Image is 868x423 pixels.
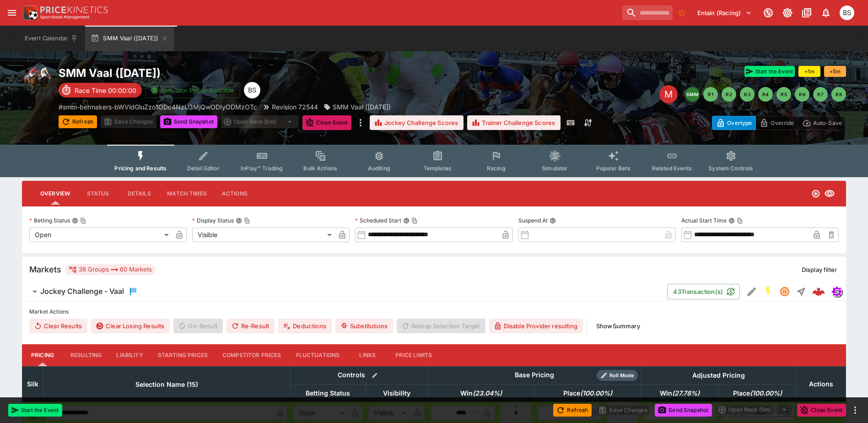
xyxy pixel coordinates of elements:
button: Jockey Challenge Scores [370,115,464,130]
button: Resulting [63,344,109,366]
button: No Bookmarks [674,5,689,20]
button: more [850,405,861,416]
span: Related Events [652,165,692,172]
button: R1 [703,87,718,102]
span: Racing [487,165,506,172]
span: Bulk Actions [303,165,337,172]
button: Straight [793,283,809,300]
button: Trainer Challenge Scores [467,115,561,130]
div: Edit Meeting [659,85,678,103]
button: Re-Result [226,319,275,333]
div: 38 Groups 60 Markets [69,264,152,275]
button: Links [347,344,388,366]
p: Copy To Clipboard [59,102,257,112]
img: simulator [832,287,842,297]
div: SMM Vaal (14/10/25) [323,102,391,112]
input: search [622,5,673,20]
button: Betting StatusCopy To Clipboard [72,217,78,224]
button: Details [119,183,160,205]
nav: pagination navigation [685,87,846,102]
div: Base Pricing [511,369,558,381]
p: Display Status [192,217,234,224]
div: split button [221,115,299,128]
button: Match Times [160,183,214,205]
div: Event type filters [107,145,760,177]
svg: Open [811,189,820,198]
img: PriceKinetics [40,6,108,13]
button: Display filter [796,262,842,277]
p: Betting Status [29,217,70,224]
div: Start From [712,116,846,130]
span: Selection Name (15) [125,379,208,390]
button: Disable Provider resulting [489,319,583,333]
button: Clear Results [29,319,87,333]
svg: Suspended [779,286,790,297]
button: Status [77,183,119,205]
button: R3 [740,87,755,102]
button: Liability [109,344,150,366]
button: Scheduled StartCopy To Clipboard [403,217,410,224]
span: Place(100.00%) [723,388,792,399]
div: Brendan Scoble [244,82,260,98]
div: Open [29,228,172,242]
img: PriceKinetics Logo [20,4,38,22]
button: R8 [831,87,846,102]
button: R2 [722,87,736,102]
button: Auto-Save [798,116,846,130]
span: Detail Editor [187,165,220,172]
button: Fluctuations [289,344,347,366]
button: Brendan Scoble [837,3,857,23]
span: Visibility [373,388,421,399]
span: Popular Bets [596,165,631,172]
h6: Jockey Challenge - Vaal [40,287,124,296]
button: Select Tenant [692,5,757,20]
div: split button [716,403,793,416]
label: Market Actions [29,305,839,319]
button: more [355,115,366,130]
button: +5m [824,66,846,77]
img: logo-cerberus--red.svg [812,285,825,298]
button: Starting Prices [151,344,215,366]
em: ( 100.00 %) [580,388,612,399]
h5: Markets [29,264,61,275]
a: 101b2537-d4e4-4ffe-814e-26ef3bcfce34 [809,282,828,301]
button: Documentation [798,5,815,21]
button: ShowSummary [591,319,646,333]
button: Pricing [22,344,63,366]
button: Copy To Clipboard [80,217,86,224]
th: Silk [22,366,43,401]
p: Overtype [727,118,752,128]
button: Send Snapshot [160,115,217,128]
button: SGM Enabled [760,283,776,300]
span: System Controls [708,165,753,172]
div: Brendan Scoble [840,5,854,20]
button: R7 [813,87,828,102]
div: Visible [192,228,335,242]
button: Overtype [712,116,756,130]
button: Close Event [302,115,351,130]
svg: Visible [824,188,835,199]
button: Close Event [797,404,846,417]
button: R5 [776,87,791,102]
span: Auditing [368,165,390,172]
button: +1m [798,66,820,77]
th: Actions [796,366,846,401]
button: Actions [214,183,255,205]
button: Suspended [776,283,793,300]
button: Event Calendar [19,26,83,51]
p: SMM Vaal ([DATE]) [333,102,391,112]
img: horse_racing.png [22,66,51,95]
img: Sportsbook Management [40,15,90,19]
button: Simulator Prices Available [146,82,240,98]
button: Copy To Clipboard [244,217,250,224]
span: Place(100.00%) [553,388,622,399]
th: Controls [291,366,428,384]
button: open drawer [4,5,20,21]
p: Suspend At [518,217,548,224]
button: Start the Event [8,404,62,417]
div: simulator [831,286,842,297]
span: Betting Status [296,388,360,399]
button: 43Transaction(s) [667,284,740,299]
span: Win(23.04%) [450,388,512,399]
button: Copy To Clipboard [737,217,743,224]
